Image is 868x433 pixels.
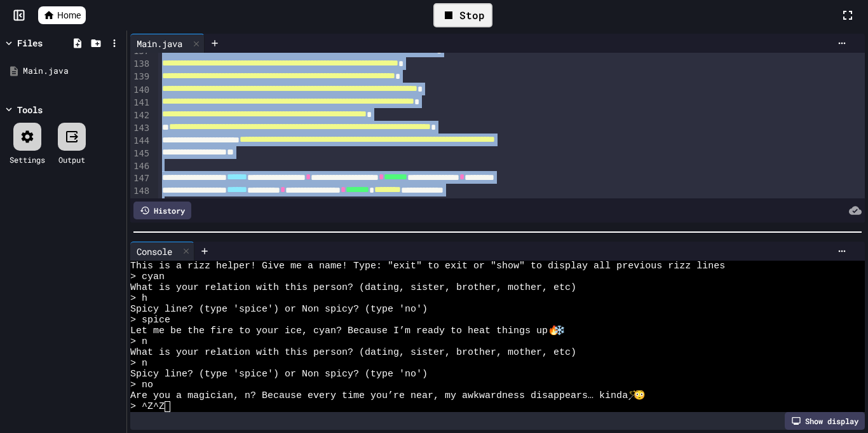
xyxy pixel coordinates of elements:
[130,160,151,173] div: 146
[130,336,147,347] span: > n
[130,369,428,380] span: Spicy line? (type 'spice') or Non spicy? (type 'no')
[130,242,194,261] div: Console
[130,390,628,401] span: Are you a magician, n? Because every time you’re near, my awkwardness disappears… kinda
[130,135,151,148] div: 144
[130,401,165,412] span: > ^Z^Z
[130,326,548,336] span: Let me be the fire to your ice, cyan? Because I’m ready to heat things up
[133,202,191,219] div: History
[548,326,560,336] span: 🔥❄️
[130,37,189,50] div: Main.java
[785,412,865,430] div: Show display
[38,6,86,24] a: Home
[57,9,81,22] span: Home
[130,71,151,83] div: 139
[130,122,151,135] div: 143
[130,58,151,71] div: 138
[130,315,170,326] span: > spice
[433,3,492,27] div: Stop
[130,97,151,109] div: 141
[130,380,153,390] span: > no
[130,282,576,293] span: What is your relation with this person? (dating, sister, brother, mother, etc)
[58,154,85,165] div: Output
[628,390,640,401] span: 🪄😳
[130,358,147,369] span: > n
[17,36,43,50] div: Files
[130,261,725,271] span: This is a rizz helper! Give me a name! Type: "exit" to exit or "show" to display all previous riz...
[130,347,576,358] span: What is your relation with this person? (dating, sister, brother, mother, etc)
[130,293,147,304] span: > h
[130,198,151,210] div: 149
[130,148,151,160] div: 145
[10,154,45,165] div: Settings
[23,65,122,78] div: Main.java
[130,109,151,122] div: 142
[130,34,205,53] div: Main.java
[130,172,151,185] div: 147
[17,103,43,116] div: Tools
[130,271,165,282] span: > cyan
[130,84,151,97] div: 140
[130,304,428,315] span: Spicy line? (type 'spice') or Non spicy? (type 'no')
[130,185,151,198] div: 148
[130,245,179,258] div: Console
